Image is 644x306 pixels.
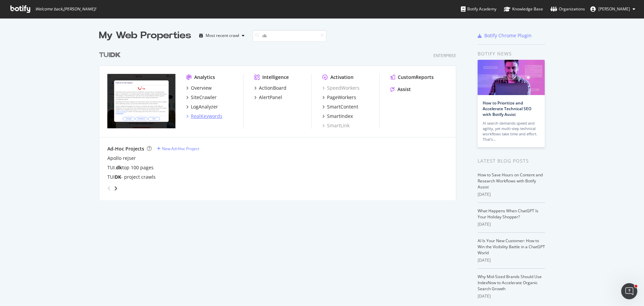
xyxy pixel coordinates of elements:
[327,113,353,120] div: SmartIndex
[397,86,411,93] div: Assist
[390,74,434,81] a: CustomReports
[484,32,532,39] div: Botify Chrome Plugin
[478,50,545,57] div: Botify news
[504,6,543,12] div: Knowledge Base
[478,274,542,292] a: Why Mid-Sized Brands Should Use IndexNow to Accelerate Organic Search Growth
[398,74,434,81] div: CustomReports
[461,6,496,12] div: Botify Academy
[478,257,545,263] div: [DATE]
[621,283,637,299] iframe: Intercom live chat
[262,74,289,81] div: Intelligence
[99,50,123,60] a: TUIDK
[478,60,545,95] img: How to Prioritize and Accelerate Technical SEO with Botify Assist
[116,164,122,171] b: dk
[483,121,540,142] div: AI search demands speed and agility, yet multi-step technical workflows take time and effort. Tha...
[322,113,353,120] a: SmartIndex
[107,145,144,152] div: Ad-Hoc Projects
[330,74,354,81] div: Activation
[259,85,286,91] div: ActionBoard
[99,29,191,42] div: My Web Properties
[478,208,538,220] a: What Happens When ChatGPT Is Your Holiday Shopper?
[191,94,217,101] div: SiteCrawler
[322,122,350,129] a: SmartLink
[115,174,121,180] b: DK
[322,85,360,91] a: SpeedWorkers
[99,50,121,60] div: TUI
[113,185,118,192] div: angle-right
[191,113,222,120] div: RealKeywords
[186,85,212,91] a: Overview
[322,103,358,110] a: SmartContent
[478,191,545,198] div: [DATE]
[483,100,531,117] a: How to Prioritize and Accelerate Technical SEO with Botify Assist
[478,32,532,39] a: Botify Chrome Plugin
[107,155,136,162] a: Apollo rejser
[105,183,113,194] div: angle-left
[206,34,239,38] div: Most recent crawl
[191,103,218,110] div: LogAnalyzer
[550,6,585,12] div: Organizations
[478,172,543,190] a: How to Save Hours on Content and Research Workflows with Botify Assist
[259,94,282,101] div: AlertPanel
[197,30,247,41] button: Most recent crawl
[598,6,630,12] span: Anja Alling
[107,164,154,171] div: TUI. top 100 pages
[191,85,212,91] div: Overview
[254,85,286,91] a: ActionBoard
[107,164,154,171] a: TUI.dktop 100 pages
[194,74,215,81] div: Analytics
[322,94,356,101] a: PageWorkers
[478,238,545,256] a: AI Is Your New Customer: How to Win the Visibility Battle in a ChatGPT World
[99,42,462,200] div: grid
[162,146,199,151] div: New Ad-Hoc Project
[585,4,641,14] button: [PERSON_NAME]
[478,157,545,165] div: Latest Blog Posts
[254,94,282,101] a: AlertPanel
[433,53,456,58] div: Enterprise
[253,30,326,42] input: Search
[107,74,175,128] img: tui.dk
[186,94,217,101] a: SiteCrawler
[186,113,222,120] a: RealKeywords
[107,174,156,180] div: TUI - project crawls
[390,86,411,93] a: Assist
[327,94,356,101] div: PageWorkers
[327,103,358,110] div: SmartContent
[35,6,96,12] span: Welcome back, [PERSON_NAME] !
[110,52,121,58] b: DK
[186,103,218,110] a: LogAnalyzer
[478,221,545,227] div: [DATE]
[107,174,156,180] a: TUIDK- project crawls
[478,293,545,299] div: [DATE]
[157,146,199,151] a: New Ad-Hoc Project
